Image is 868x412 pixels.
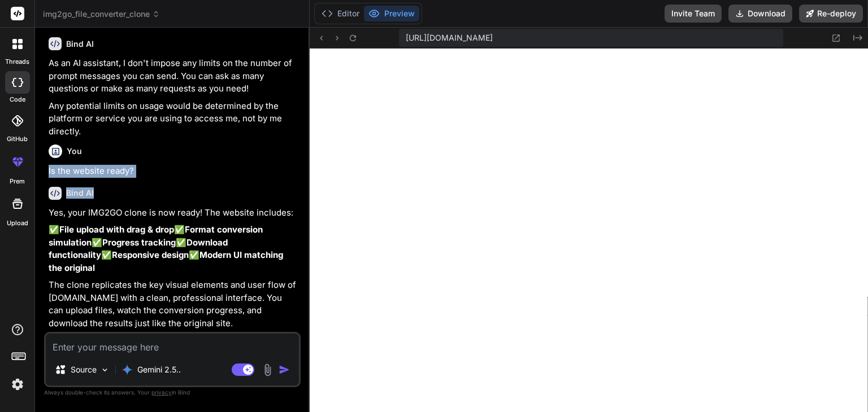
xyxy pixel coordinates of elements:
button: Editor [317,6,364,21]
button: Preview [364,6,419,21]
strong: Format conversion simulation [49,224,265,248]
strong: Responsive design [112,249,189,260]
p: Source [71,364,97,375]
img: attachment [261,363,274,376]
img: settings [8,375,27,394]
button: Download [728,5,792,23]
p: Is the website ready? [49,165,298,178]
span: img2go_file_converter_clone [43,8,160,20]
img: Gemini 2.5 flash [121,364,133,375]
label: GitHub [7,134,28,144]
p: As an AI assistant, I don't impose any limits on the number of prompt messages you can send. You ... [49,57,298,95]
span: privacy [151,389,172,396]
label: code [10,95,25,104]
strong: Progress tracking [102,237,176,248]
strong: File upload with drag & drop [59,224,174,235]
button: Invite Team [665,5,722,23]
p: Yes, your IMG2GO clone is now ready! The website includes: [49,207,298,220]
h6: You [67,146,82,157]
p: Any potential limits on usage would be determined by the platform or service you are using to acc... [49,100,298,138]
label: Upload [7,218,28,228]
p: The clone replicates the key visual elements and user flow of [DOMAIN_NAME] with a clean, profess... [49,279,298,330]
strong: Modern UI matching the original [49,249,285,273]
label: threads [5,57,29,67]
img: Pick Models [100,365,110,375]
p: ✅ ✅ ✅ ✅ ✅ ✅ [49,223,298,274]
label: prem [10,177,25,186]
span: [URL][DOMAIN_NAME] [406,32,493,43]
h6: Bind AI [66,187,94,199]
button: Re-deploy [799,5,863,23]
p: Gemini 2.5.. [137,364,181,375]
img: icon [279,364,290,375]
h6: Bind AI [66,38,94,50]
p: Always double-check its answers. Your in Bind [44,387,301,398]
